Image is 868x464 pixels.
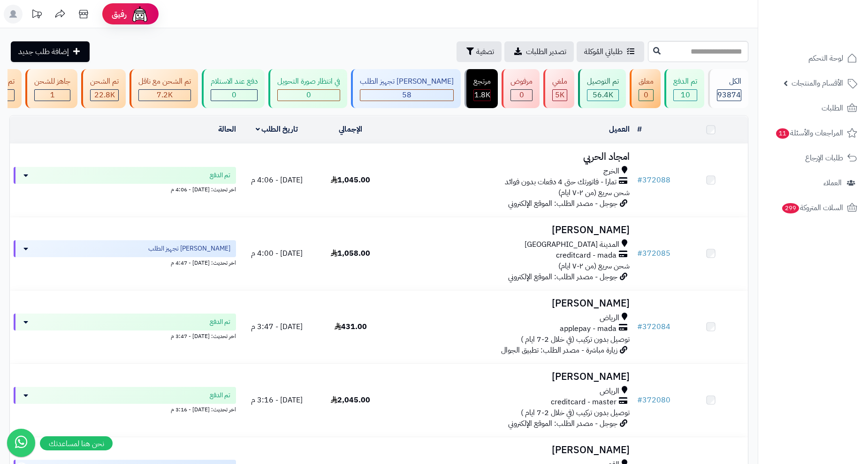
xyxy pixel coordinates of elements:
[639,76,654,87] div: معلق
[552,76,567,87] div: ملغي
[511,90,532,101] div: 0
[335,321,367,332] span: 431.00
[501,345,617,356] span: زيارة مباشرة - مصدر الطلب: تطبيق الجوال
[278,90,340,101] div: 0
[251,248,303,259] span: [DATE] - 4:00 م
[79,69,128,108] a: تم الشحن 22.8K
[148,244,230,253] span: [PERSON_NAME] تجهيز الطلب
[637,248,642,259] span: #
[463,69,500,108] a: مرتجع 1.8K
[339,124,362,135] a: الإجمالي
[805,151,843,165] span: طلبات الإرجاع
[23,69,79,108] a: جاهز للشحن 1
[637,321,670,332] a: #372084
[775,126,843,140] span: المراجعات والأسئلة
[637,394,670,406] a: #372080
[251,321,303,332] span: [DATE] - 3:47 م
[14,330,236,340] div: اخر تحديث: [DATE] - 3:47 م
[673,76,697,87] div: تم الدفع
[251,394,303,406] span: [DATE] - 3:16 م
[521,407,630,418] span: توصيل بدون تركيب (في خلال 2-7 ايام )
[555,89,564,101] span: 5K
[603,166,619,177] span: الخرج
[776,128,789,139] span: 11
[674,90,697,101] div: 10
[210,391,230,400] span: تم الدفع
[510,76,533,87] div: مرفوض
[505,177,617,188] span: تمارا - فاتورتك حتى 4 دفعات بدون فوائد
[808,52,843,65] span: لوحة التحكم
[14,184,236,194] div: اخر تحديث: [DATE] - 4:06 م
[508,418,617,429] span: جوجل - مصدر الطلب: الموقع الإلكتروني
[211,90,257,101] div: 0
[662,69,706,108] a: تم الدفع 10
[600,386,619,397] span: الرياض
[706,69,750,108] a: الكل93874
[331,248,370,259] span: 1,058.00
[211,76,258,87] div: دفع عند الاستلام
[232,89,236,101] span: 0
[764,122,862,144] a: المراجعات والأسئلة11
[717,76,741,87] div: الكل
[525,239,619,250] span: المدينة [GEOGRAPHIC_DATA]
[560,323,617,334] span: applepay - mada
[200,69,266,108] a: دفع عند الاستلام 0
[764,147,862,169] a: طلبات الإرجاع
[457,41,502,62] button: تصفية
[25,5,48,26] a: تحديثات المنصة
[681,89,690,101] span: 10
[91,90,118,101] div: 22769
[18,46,69,57] span: إضافة طلب جديد
[508,271,617,283] span: جوجل - مصدر الطلب: الموقع الإلكتروني
[112,8,127,20] span: رفيق
[210,171,230,180] span: تم الدفع
[251,174,303,186] span: [DATE] - 4:06 م
[277,76,340,87] div: في انتظار صورة التحويل
[391,445,630,456] h3: [PERSON_NAME]
[360,76,454,87] div: [PERSON_NAME] تجهيز الطلب
[637,394,642,406] span: #
[34,76,70,87] div: جاهز للشحن
[331,394,370,406] span: 2,045.00
[306,89,311,101] span: 0
[11,41,90,62] a: إضافة طلب جديد
[609,124,630,135] a: العميل
[764,97,862,119] a: الطلبات
[349,69,463,108] a: [PERSON_NAME] تجهيز الطلب 58
[266,69,349,108] a: في انتظار صورة التحويل 0
[35,90,70,101] div: 1
[792,77,843,90] span: الأقسام والمنتجات
[402,89,411,101] span: 58
[508,198,617,209] span: جوجل - مصدر الطلب: الموقع الإلكتروني
[519,89,524,101] span: 0
[558,260,630,272] span: شحن سريع (من ٢-٧ ايام)
[138,76,191,87] div: تم الشحن مع ناقل
[541,69,576,108] a: ملغي 5K
[139,90,190,101] div: 7223
[639,90,653,101] div: 0
[558,187,630,198] span: شحن سريع (من ٢-٧ ايام)
[256,124,298,135] a: تاريخ الطلب
[593,89,613,101] span: 56.4K
[587,76,619,87] div: تم التوصيل
[391,151,630,162] h3: امجاد الحربي
[637,248,670,259] a: #372085
[823,176,842,189] span: العملاء
[637,174,642,186] span: #
[331,174,370,186] span: 1,045.00
[14,404,236,414] div: اخر تحديث: [DATE] - 3:16 م
[577,41,644,62] a: طلباتي المُوكلة
[644,89,648,101] span: 0
[587,90,618,101] div: 56407
[504,41,574,62] a: تصدير الطلبات
[600,313,619,323] span: الرياض
[500,69,541,108] a: مرفوض 0
[474,89,490,101] span: 1.8K
[822,102,843,115] span: الطلبات
[360,90,453,101] div: 58
[553,90,567,101] div: 4950
[391,298,630,309] h3: [PERSON_NAME]
[637,321,642,332] span: #
[782,203,799,213] span: 299
[637,174,670,186] a: #372088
